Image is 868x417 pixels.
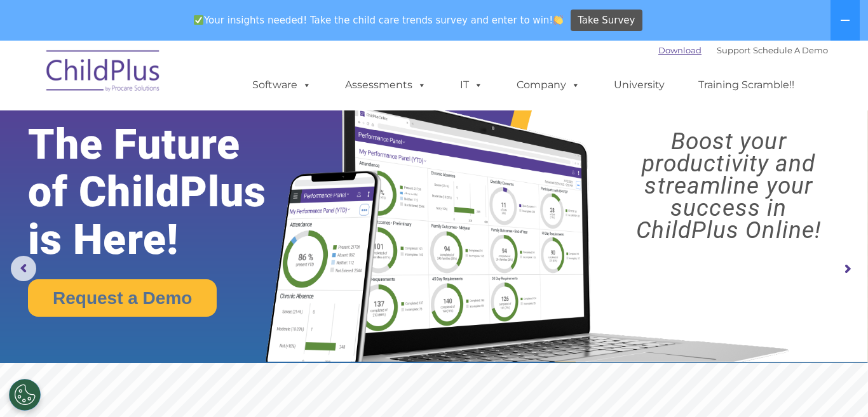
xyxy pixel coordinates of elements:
[194,15,203,25] img: ✅
[553,15,563,25] img: 👏
[571,10,642,32] a: Take Survey
[188,8,569,33] span: Your insights needed! Take the child care trends survey and enter to win!
[686,72,807,98] a: Training Scramble!!
[9,379,41,411] button: Cookies Settings
[40,41,167,105] img: ChildPlus by Procare Solutions
[600,130,857,241] rs-layer: Boost your productivity and streamline your success in ChildPlus Online!
[447,72,496,98] a: IT
[578,10,635,32] span: Take Survey
[332,72,439,98] a: Assessments
[28,121,305,263] rs-layer: The Future of ChildPlus is Here!
[658,45,828,55] font: |
[504,72,593,98] a: Company
[28,279,217,317] a: Request a Demo
[717,45,750,55] a: Support
[753,45,828,55] a: Schedule A Demo
[658,45,702,55] a: Download
[240,72,324,98] a: Software
[601,72,677,98] a: University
